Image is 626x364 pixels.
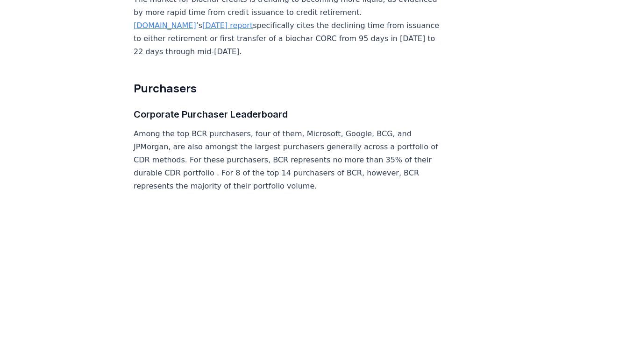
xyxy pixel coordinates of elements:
[134,107,443,122] h3: Corporate Purchaser Leaderboard
[134,21,196,30] a: [DOMAIN_NAME]
[134,127,443,193] p: Among the top BCR purchasers, four of them, Microsoft, Google, BCG, and JPMorgan, are also amongs...
[202,21,253,30] a: [DATE] report
[134,81,443,96] h2: Purchasers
